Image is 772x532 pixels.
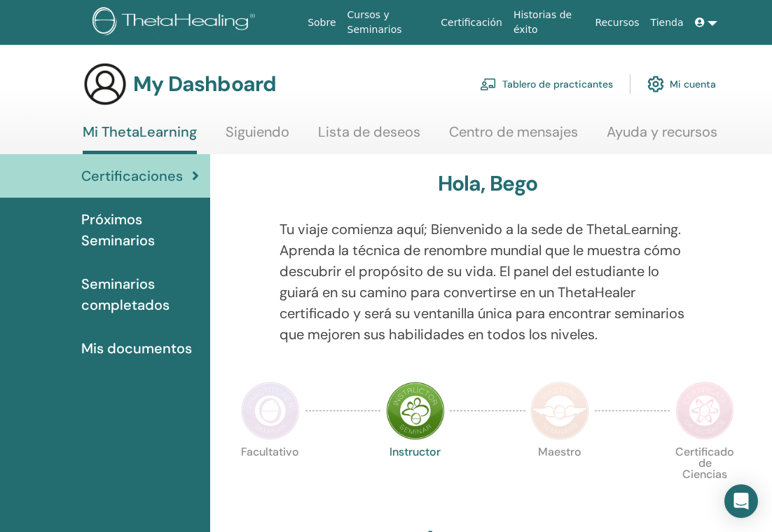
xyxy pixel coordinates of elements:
[530,381,589,440] img: Master
[302,10,341,36] a: Sobre
[508,2,589,43] a: Historias de éxito
[226,123,289,151] a: Siguiendo
[480,69,613,100] a: Tablero de practicantes
[386,381,445,440] img: Instructor
[81,273,199,315] span: Seminarios completados
[83,62,127,107] img: generic-user-icon.jpg
[81,209,199,251] span: Próximos Seminarios
[449,123,578,151] a: Centro de mensajes
[675,446,734,505] p: Certificado de Ciencias
[607,123,717,151] a: Ayuda y recursos
[280,219,696,345] p: Tu viaje comienza aquí; Bienvenido a la sede de ThetaLearning. Aprenda la técnica de renombre mun...
[647,69,716,100] a: Mi cuenta
[133,71,276,97] h3: My Dashboard
[92,7,260,39] img: logo.png
[81,338,192,359] span: Mis documentos
[241,381,300,440] img: Practitioner
[647,72,664,96] img: cog.svg
[589,10,645,36] a: Recursos
[480,78,497,90] img: chalkboard-teacher.svg
[438,171,538,196] h3: Hola, Bego
[83,123,197,154] a: Mi ThetaLearning
[675,381,734,440] img: Certificate of Science
[342,2,436,43] a: Cursos y Seminarios
[81,165,183,186] span: Certificaciones
[724,484,758,518] div: Open Intercom Messenger
[241,446,300,505] p: Facultativo
[386,446,445,505] p: Instructor
[645,10,689,36] a: Tienda
[318,123,420,151] a: Lista de deseos
[435,10,508,36] a: Certificación
[530,446,589,505] p: Maestro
